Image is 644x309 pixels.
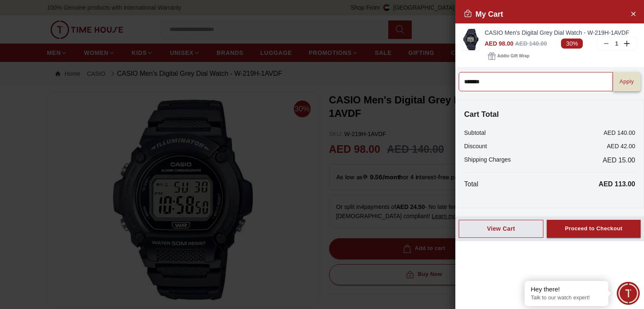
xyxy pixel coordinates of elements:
div: Hey there! [531,285,602,294]
p: AED 42.00 [607,142,635,150]
p: Total [464,179,478,189]
p: Subtotal [464,129,486,137]
div: Apply [620,77,634,87]
p: Talk to our watch expert! [531,294,602,301]
span: AED 15.00 [603,155,635,165]
button: Close Account [626,7,640,20]
div: Chat Widget [617,282,640,305]
span: AED 98.00 [485,40,513,47]
h4: Cart Total [464,108,635,120]
p: Discount [464,142,487,150]
span: AED 140.00 [515,40,547,47]
span: 30% [561,39,583,49]
div: Proceed to Checkout [565,224,622,234]
p: AED 140.00 [604,129,636,137]
a: CASIO Men's Digital Grey Dial Watch - W-219H-1AVDF [485,28,637,37]
img: ... [462,29,479,50]
p: Shipping Charges [464,155,511,165]
button: Apply [613,72,641,91]
h2: My Cart [464,8,503,20]
button: Addto Gift Wrap [485,50,532,62]
p: 1 [613,39,620,48]
button: Proceed to Checkout [547,220,641,238]
button: View Cart [459,220,543,238]
span: Add to Gift Wrap [497,52,529,60]
div: View Cart [466,224,536,233]
p: AED 113.00 [599,179,635,189]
